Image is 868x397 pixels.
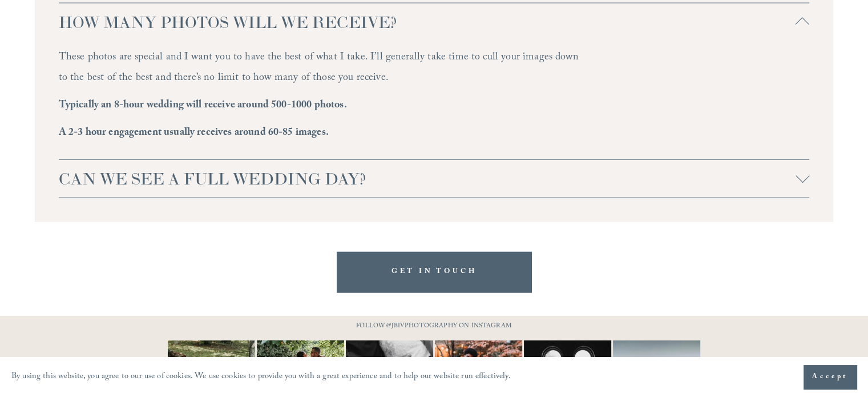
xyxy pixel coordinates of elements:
[59,169,796,189] span: CAN WE SEE A FULL WEDDING DAY?
[59,125,329,142] strong: A 2-3 hour engagement usually receives around 60-85 images.
[59,12,796,33] span: HOW MANY PHOTOS WILL WE RECEIVE?
[812,371,848,383] span: Accept
[59,48,584,89] p: These photos are special and I want you to have the best of what I take. I’ll generally take time...
[337,252,532,292] a: GET IN TOUCH
[334,320,534,333] p: FOLLOW @JBIVPHOTOGRAPHY ON INSTAGRAM
[59,160,810,198] button: CAN WE SEE A FULL WEDDING DAY?
[59,41,810,159] div: HOW MANY PHOTOS WILL WE RECEIVE?
[11,369,511,386] p: By using this website, you agree to our use of cookies. We use cookies to provide you with a grea...
[804,365,857,389] button: Accept
[59,3,810,41] button: HOW MANY PHOTOS WILL WE RECEIVE?
[59,97,347,115] strong: Typically an 8-hour wedding will receive around 500-1000 photos.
